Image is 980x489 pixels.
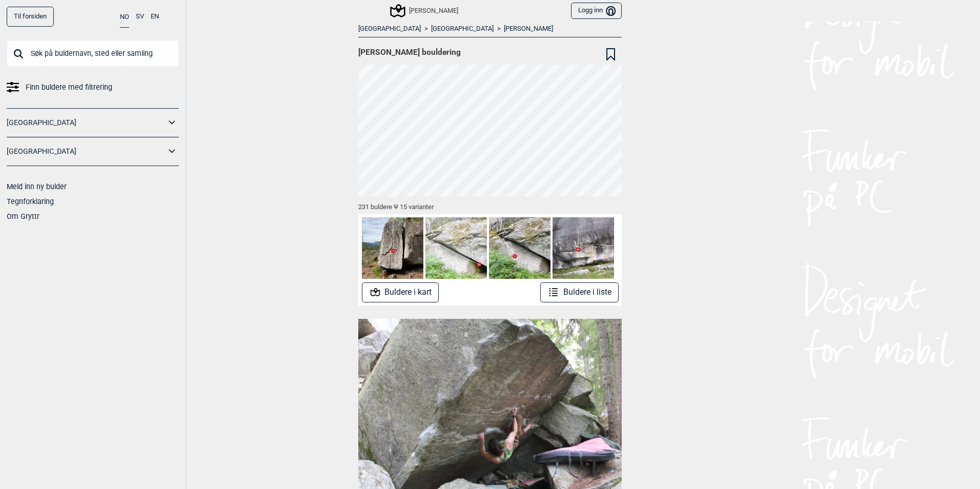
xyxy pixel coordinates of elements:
div: [PERSON_NAME] [392,5,458,17]
button: NO [120,7,129,28]
a: [GEOGRAPHIC_DATA] [431,25,494,33]
img: Ukjent [489,217,550,279]
button: SV [136,7,144,27]
span: [PERSON_NAME] bouldering [358,47,461,57]
a: [GEOGRAPHIC_DATA] [7,115,166,130]
a: [PERSON_NAME] [504,25,553,33]
a: Til forsiden [7,7,54,27]
button: Buldere i liste [540,282,619,302]
input: Søk på buldernavn, sted eller samling [7,40,179,67]
a: [GEOGRAPHIC_DATA] [7,144,166,159]
button: Buldere i kart [362,282,439,302]
span: > [497,25,501,33]
img: Start pa sva [362,217,423,279]
a: Tegnforklaring [7,197,54,206]
a: Om Gryttr [7,212,39,220]
button: Logg inn [571,3,622,19]
a: Finn buldere med filtrering [7,80,179,95]
span: > [424,25,428,33]
img: Den rare linja i skogen [425,217,487,279]
span: Finn buldere med filtrering [26,80,112,95]
button: EN [151,7,159,27]
a: [GEOGRAPHIC_DATA] [358,25,421,33]
a: Meld inn ny bulder [7,182,67,191]
div: 231 buldere Ψ 15 varianter [358,196,622,214]
img: Sven Ole [553,217,614,279]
